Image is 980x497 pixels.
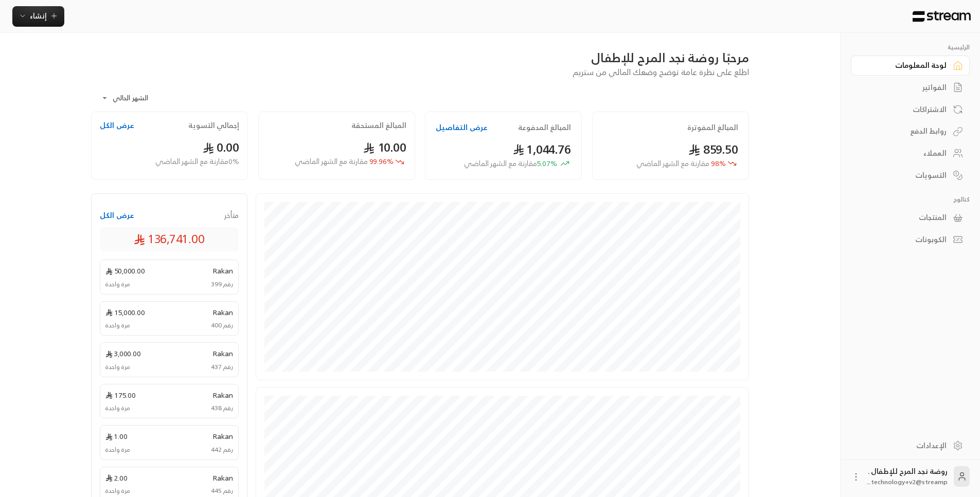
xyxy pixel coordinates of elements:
span: اطلع على نظرة عامة توضح وضعك المالي من ستريم [573,65,749,79]
p: الرئيسية [851,43,970,51]
span: مرة واحدة [105,486,130,495]
span: 175.00 [105,390,136,400]
span: Rakan [212,307,233,318]
a: روابط الدفع [851,121,970,141]
span: مرة واحدة [105,321,130,330]
div: الفواتير [864,82,947,93]
div: التسويات [864,170,947,180]
a: الاشتراكات [851,99,970,119]
span: رقم 400 [211,321,233,330]
span: 50,000.00 [105,265,145,276]
div: المنتجات [864,212,947,223]
span: 859.50 [688,139,738,160]
a: المنتجات [851,208,970,228]
div: الشهر الحالي [96,85,173,112]
h2: المبالغ المستحقة [351,120,406,131]
span: مرة واحدة [105,280,130,289]
h2: المبالغ المفوترة [687,122,738,133]
a: الكوبونات [851,230,970,250]
a: العملاء [851,143,970,163]
span: مرة واحدة [105,362,130,372]
span: مرة واحدة [105,403,130,413]
h2: إجمالي التسوية [188,120,239,131]
span: 0.00 [203,137,239,158]
span: 5.07 % [464,158,557,169]
span: رقم 438 [211,403,233,413]
div: الكوبونات [864,234,947,245]
span: 0 % مقارنة مع الشهر الماضي [155,156,239,167]
span: Rakan [212,265,233,276]
span: 15,000.00 [105,307,145,318]
span: 136,741.00 [134,230,205,248]
span: مرة واحدة [105,445,130,454]
span: 1,044.76 [513,139,572,160]
span: 98 % [636,158,726,169]
span: Rakan [212,348,233,359]
div: روابط الدفع [864,126,947,136]
span: Rakan [212,431,233,441]
img: Logo [912,11,972,22]
h2: المبالغ المدفوعة [518,122,571,133]
span: رقم 437 [211,362,233,372]
span: 3,000.00 [105,348,141,359]
span: technology+v2@streamp... [867,476,948,487]
a: لوحة المعلومات [851,56,970,76]
a: الفواتير [851,78,970,98]
div: العملاء [864,148,947,158]
span: Rakan [212,472,233,483]
button: عرض الكل [100,120,134,131]
span: مقارنة مع الشهر الماضي [464,157,537,170]
span: 10.00 [363,137,406,158]
span: مقارنة مع الشهر الماضي [636,157,709,170]
span: Rakan [212,390,233,400]
span: متأخر [224,210,239,220]
button: عرض الكل [100,210,134,220]
span: 99.96 % [295,156,394,167]
span: 1.00 [105,431,128,441]
span: رقم 399 [211,280,233,289]
a: الإعدادات [851,435,970,455]
span: مقارنة مع الشهر الماضي [295,155,368,168]
span: رقم 442 [211,445,233,454]
span: إنشاء [30,9,47,22]
span: رقم 445 [211,486,233,495]
p: كتالوج [851,195,970,204]
div: الاشتراكات [864,104,947,115]
button: إنشاء [12,6,64,27]
span: 2.00 [105,472,128,483]
div: مرحبًا روضة نجد المرح للإطفال [91,49,749,66]
div: لوحة المعلومات [864,60,947,70]
button: عرض التفاصيل [436,122,488,133]
div: روضة نجد المرح للإطفال . [867,466,948,487]
div: الإعدادات [864,440,947,451]
a: التسويات [851,165,970,185]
